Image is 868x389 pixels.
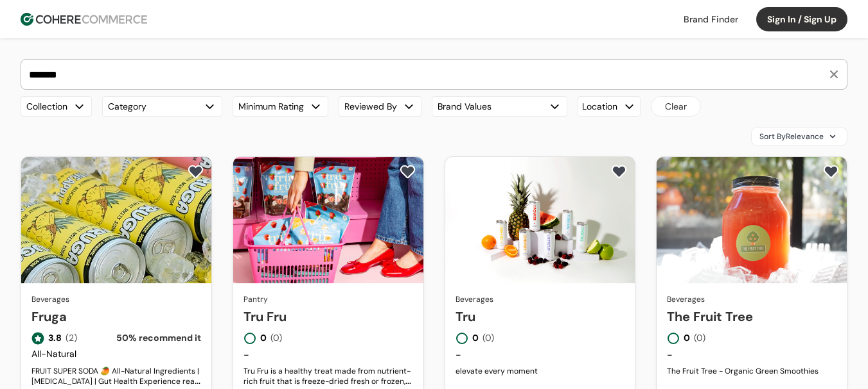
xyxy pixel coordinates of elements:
button: add to favorite [397,162,418,181]
button: Sign In / Sign Up [756,7,847,31]
button: Clear [651,96,701,117]
a: Tru [456,307,625,326]
img: Cohere Logo [21,13,147,26]
a: Fruga [31,307,201,326]
button: add to favorite [185,162,206,181]
a: The Fruit Tree [667,307,837,326]
button: add to favorite [608,162,630,181]
span: Sort By Relevance [759,131,824,142]
button: add to favorite [820,162,842,181]
a: Tru Fru [244,307,413,326]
